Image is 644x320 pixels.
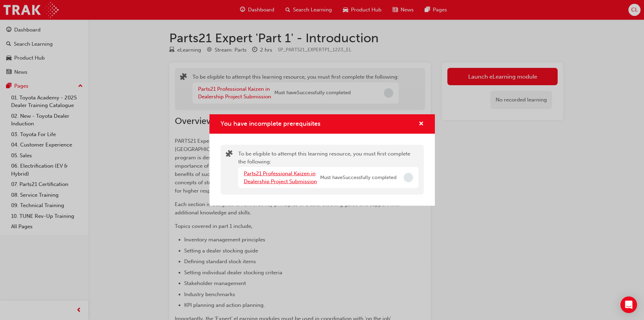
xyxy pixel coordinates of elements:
span: cross-icon [419,121,424,127]
span: Must have Successfully completed [320,174,396,182]
a: Parts21 Professional Kaizen in Dealership Project Submission [244,170,317,185]
span: Incomplete [404,173,413,182]
button: cross-icon [419,120,424,128]
div: To be eligible to attempt this learning resource, you must first complete the following: [238,150,419,189]
div: Open Intercom Messenger [620,296,637,313]
span: You have incomplete prerequisites [221,120,320,127]
div: You have incomplete prerequisites [209,114,435,206]
span: puzzle-icon [226,151,233,159]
